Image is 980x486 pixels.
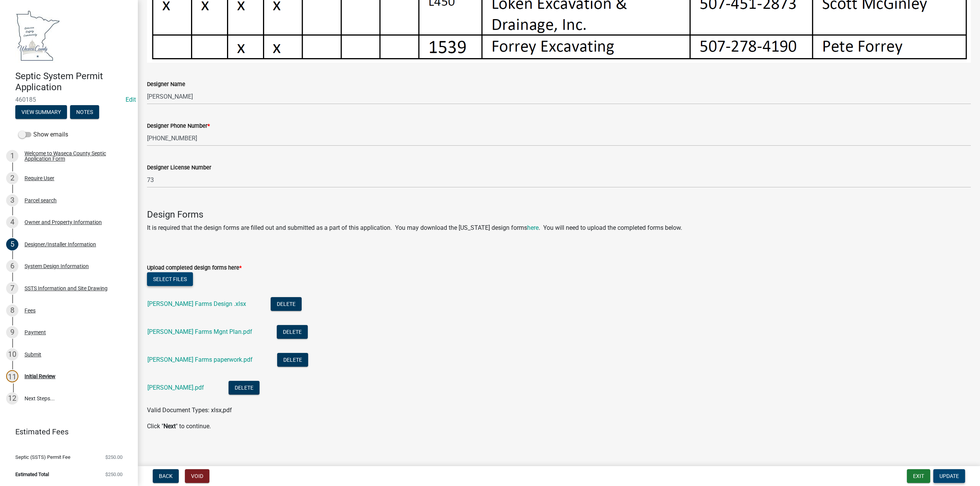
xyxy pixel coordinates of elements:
[24,198,57,203] div: Parcel search
[105,472,122,477] span: $250.00
[527,224,539,231] a: here
[185,469,209,483] button: Void
[147,406,232,414] span: Valid Document Types: xlsx,pdf
[277,353,308,367] button: Delete
[126,96,136,103] wm-modal-confirm: Edit Application Number
[6,238,18,250] div: 5
[147,209,971,220] h4: Design Forms
[933,469,965,483] button: Update
[6,370,18,382] div: 11
[271,297,302,311] button: Delete
[24,219,102,225] div: Owner and Property Information
[24,176,54,181] div: Require User
[229,385,260,392] wm-modal-confirm: Delete Document
[6,172,18,184] div: 2
[15,109,67,115] wm-modal-confirm: Summary
[271,301,302,308] wm-modal-confirm: Delete Document
[24,242,96,247] div: Designer/Installer Information
[229,381,260,395] button: Delete
[6,150,18,162] div: 1
[147,165,211,171] label: Designer License Number
[6,194,18,206] div: 3
[24,151,126,161] div: Welcome to Waseca County Septic Application Form
[24,263,89,269] div: System Design Information
[24,330,46,335] div: Payment
[6,260,18,272] div: 6
[147,328,252,335] a: [PERSON_NAME] Farms Mgnt Plan.pdf
[24,308,36,313] div: Fees
[153,469,179,483] button: Back
[18,130,68,139] label: Show emails
[70,109,99,115] wm-modal-confirm: Notes
[6,326,18,338] div: 9
[15,472,49,477] span: Estimated Total
[6,282,18,294] div: 7
[15,71,132,93] h4: Septic System Permit Application
[6,424,126,439] a: Estimated Fees
[277,329,308,336] wm-modal-confirm: Delete Document
[147,223,971,232] p: It is required that the design forms are filled out and submitted as a part of this application. ...
[147,384,204,391] a: [PERSON_NAME].pdf
[159,473,173,479] span: Back
[15,8,60,63] img: Waseca County, Minnesota
[24,352,41,357] div: Submit
[15,96,122,103] span: 460185
[15,105,67,119] button: View Summary
[277,325,308,339] button: Delete
[147,265,242,271] label: Upload completed design forms here
[907,469,930,483] button: Exit
[6,392,18,405] div: 12
[277,357,308,364] wm-modal-confirm: Delete Document
[24,286,108,291] div: SSTS Information and Site Drawing
[6,304,18,317] div: 8
[105,455,122,460] span: $250.00
[126,96,136,103] a: Edit
[147,300,246,307] a: [PERSON_NAME] Farms Design .xlsx
[70,105,99,119] button: Notes
[6,216,18,228] div: 4
[163,423,176,430] strong: Next
[24,374,56,379] div: Initial Review
[147,82,185,87] label: Designer Name
[147,356,253,363] a: [PERSON_NAME] Farms paperwork.pdf
[15,455,70,460] span: Septic (SSTS) Permit Fee
[6,348,18,361] div: 10
[939,473,959,479] span: Update
[147,272,193,286] button: Select files
[147,124,210,129] label: Designer Phone Number
[147,422,971,431] p: Click " " to continue.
